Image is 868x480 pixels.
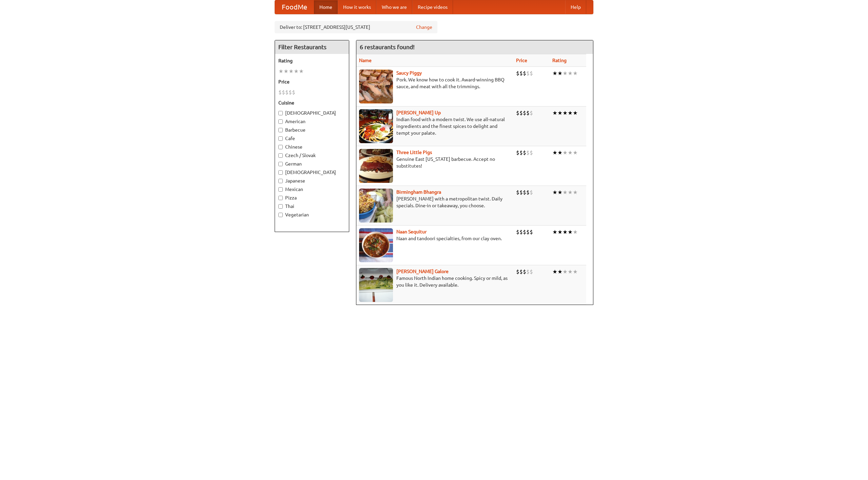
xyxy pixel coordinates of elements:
[557,189,563,196] li: ★
[568,228,573,236] li: ★
[278,170,283,175] input: [DEMOGRAPHIC_DATA]
[278,187,283,192] input: Mexican
[275,0,314,14] a: FoodMe
[530,189,533,196] li: $
[278,119,283,124] input: American
[359,189,393,223] img: bhangra.jpg
[530,70,533,77] li: $
[359,268,393,302] img: currygalore.jpg
[278,196,283,200] input: Pizza
[563,70,568,77] li: ★
[516,109,519,117] li: $
[523,268,526,275] li: $
[573,109,578,117] li: ★
[278,89,282,96] li: $
[396,110,441,115] a: [PERSON_NAME] Up
[278,194,346,201] label: Pizza
[573,268,578,275] li: ★
[278,160,346,167] label: German
[573,149,578,156] li: ★
[396,70,422,76] a: Saucy Piggy
[275,40,349,54] h4: Filter Restaurants
[523,189,526,196] li: $
[282,89,285,96] li: $
[568,268,573,275] li: ★
[278,145,283,149] input: Chinese
[526,268,530,275] li: $
[278,152,346,159] label: Czech / Slovak
[359,149,393,183] img: littlepigs.jpg
[552,70,557,77] li: ★
[526,109,530,117] li: $
[530,228,533,236] li: $
[359,235,511,242] p: Naan and tandoori specialties, from our clay oven.
[557,109,563,117] li: ★
[519,70,523,77] li: $
[275,21,437,33] div: Deliver to: [STREET_ADDRESS][US_STATE]
[519,149,523,156] li: $
[396,150,432,155] b: Three Little Pigs
[278,203,346,210] label: Thai
[359,228,393,262] img: naansequitur.jpg
[278,204,283,209] input: Thai
[278,136,283,141] input: Cafe
[568,70,573,77] li: ★
[516,228,519,236] li: $
[568,109,573,117] li: ★
[278,179,283,183] input: Japanese
[557,228,563,236] li: ★
[289,68,294,75] li: ★
[283,68,289,75] li: ★
[278,169,346,176] label: [DEMOGRAPHIC_DATA]
[523,149,526,156] li: $
[526,70,530,77] li: $
[396,189,441,195] a: Birmingham Bhangra
[568,149,573,156] li: ★
[360,44,415,50] ng-pluralize: 6 restaurants found!
[573,189,578,196] li: ★
[278,177,346,184] label: Japanese
[278,143,346,150] label: Chinese
[359,109,393,143] img: curryup.jpg
[526,149,530,156] li: $
[278,99,346,106] h5: Cuisine
[314,0,338,14] a: Home
[573,228,578,236] li: ★
[526,228,530,236] li: $
[359,156,511,169] p: Genuine East [US_STATE] barbecue. Accept no substitutes!
[278,213,283,217] input: Vegetarian
[359,58,372,63] a: Name
[516,58,527,63] a: Price
[289,89,292,96] li: $
[563,228,568,236] li: ★
[412,0,453,14] a: Recipe videos
[552,268,557,275] li: ★
[552,189,557,196] li: ★
[396,269,449,274] a: [PERSON_NAME] Galore
[557,149,563,156] li: ★
[519,228,523,236] li: $
[519,109,523,117] li: $
[563,109,568,117] li: ★
[278,78,346,85] h5: Price
[299,68,304,75] li: ★
[285,89,289,96] li: $
[396,229,427,234] a: Naan Sequitur
[359,275,511,288] p: Famous North Indian home cooking. Spicy or mild, as you like it. Delivery available.
[359,76,511,90] p: Pork. We know how to cook it. Award-winning BBQ sauce, and meat with all the trimmings.
[519,268,523,275] li: $
[516,149,519,156] li: $
[338,0,376,14] a: How it works
[416,24,432,31] a: Change
[523,228,526,236] li: $
[563,189,568,196] li: ★
[552,149,557,156] li: ★
[516,70,519,77] li: $
[565,0,586,14] a: Help
[278,127,346,133] label: Barbecue
[526,189,530,196] li: $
